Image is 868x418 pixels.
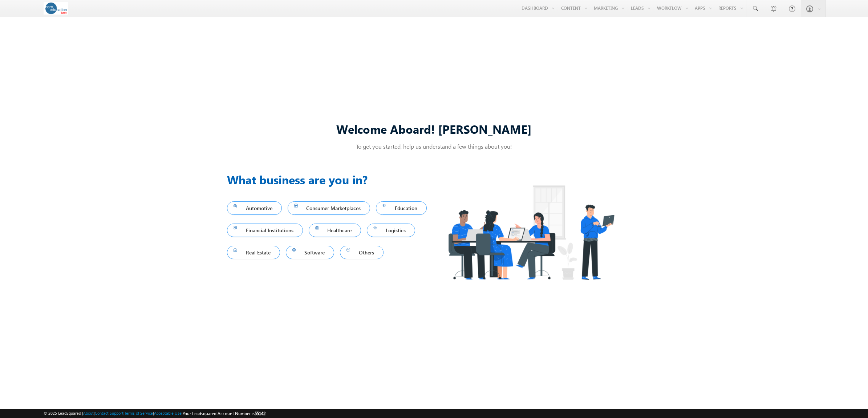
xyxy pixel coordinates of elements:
[315,225,355,235] span: Healthcare
[346,248,377,257] span: Others
[44,2,69,15] img: Custom Logo
[183,411,265,416] span: Your Leadsquared Account Number is
[255,411,265,416] span: 55142
[234,225,296,235] span: Financial Institutions
[227,171,434,188] h3: What business are you in?
[292,248,328,257] span: Software
[373,225,409,235] span: Logistics
[234,203,275,213] span: Automotive
[83,411,94,415] a: About
[44,410,265,417] span: © 2025 LeadSquared | | | | |
[294,203,364,213] span: Consumer Marketplaces
[125,411,153,415] a: Terms of Service
[382,203,420,213] span: Education
[154,411,182,415] a: Acceptable Use
[227,142,641,150] p: To get you started, help us understand a few things about you!
[234,248,273,257] span: Real Estate
[227,121,641,137] div: Welcome Aboard! [PERSON_NAME]
[434,171,628,294] img: Industry.png
[95,411,123,415] a: Contact Support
